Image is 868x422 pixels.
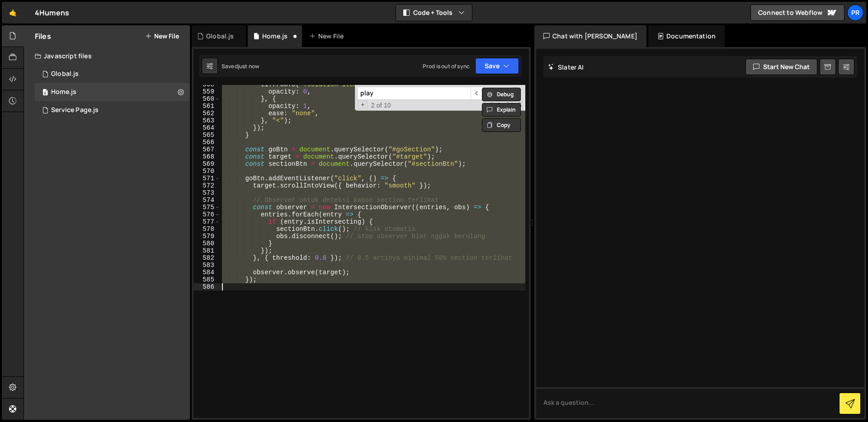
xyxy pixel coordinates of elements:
[193,124,220,131] div: 564
[35,101,190,119] div: 16379/44318.js
[193,95,220,103] div: 560
[222,62,259,70] div: Saved
[847,5,863,21] a: Pr
[35,83,190,101] div: 16379/44317.js
[42,89,48,97] span: 0
[262,32,288,41] div: Home.js
[309,32,347,41] div: New File
[482,118,521,132] button: Copy
[548,63,584,71] h2: Slater AI
[193,247,220,254] div: 581
[35,31,51,41] h2: Files
[193,88,220,95] div: 559
[193,146,220,153] div: 567
[193,269,220,276] div: 584
[51,70,79,78] div: Global.js
[206,32,234,41] div: Global.js
[482,103,521,117] button: Explain
[750,5,844,21] a: Connect to Webflow
[471,87,483,100] span: ​
[238,62,259,70] div: just now
[193,131,220,139] div: 565
[24,47,190,65] div: Javascript files
[35,7,69,18] div: 4Humens
[475,58,519,74] button: Save
[357,87,471,100] input: Search for
[35,65,190,83] : 16379/44316.js
[358,101,368,109] span: Toggle Replace mode
[193,283,220,291] div: 586
[368,102,395,109] span: 2 of 10
[2,2,24,23] a: 🤙
[51,88,76,96] div: Home.js
[51,106,99,114] div: Service Page.js
[482,88,521,101] button: Debug
[534,25,646,47] div: Chat with [PERSON_NAME]
[193,218,220,225] div: 577
[193,189,220,197] div: 573
[193,153,220,160] div: 568
[193,103,220,110] div: 561
[193,117,220,124] div: 563
[145,33,179,40] button: New File
[193,197,220,204] div: 574
[193,225,220,233] div: 578
[193,262,220,269] div: 583
[745,59,817,75] button: Start new chat
[396,5,472,21] button: Code + Tools
[193,182,220,189] div: 572
[193,204,220,211] div: 575
[193,254,220,262] div: 582
[193,276,220,283] div: 585
[193,175,220,182] div: 571
[193,240,220,247] div: 580
[193,168,220,175] div: 570
[648,25,725,47] div: Documentation
[423,62,470,70] div: Prod is out of sync
[193,233,220,240] div: 579
[193,211,220,218] div: 576
[193,160,220,168] div: 569
[193,139,220,146] div: 566
[193,110,220,117] div: 562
